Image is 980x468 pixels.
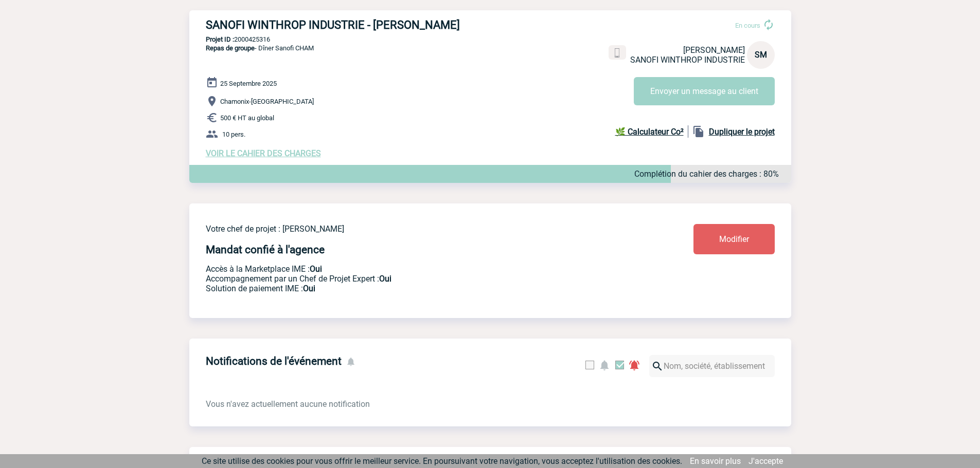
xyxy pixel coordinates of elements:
[202,456,682,466] span: Ce site utilise des cookies pour vous offrir le meilleur service. En poursuivant votre navigation...
[220,80,277,87] span: 25 Septembre 2025
[220,98,314,105] span: Chamonix-[GEOGRAPHIC_DATA]
[206,18,514,31] h3: SANOFI WINTHROP INDUSTRIE - [PERSON_NAME]
[206,399,370,409] span: Vous n'avez actuellement aucune notification
[613,48,622,58] img: portable.png
[634,77,775,105] button: Envoyer un message au client
[615,127,684,137] b: 🌿 Calculateur Co²
[206,35,234,43] b: Projet ID :
[755,50,767,60] span: SM
[206,148,321,158] a: VOIR LE CAHIER DES CHARGES
[719,234,749,244] span: Modifier
[690,456,741,466] a: En savoir plus
[206,44,255,52] span: Repas de groupe
[206,244,325,256] h4: Mandat confié à l'agence
[189,35,791,43] p: 2000425316
[630,55,745,65] span: SANOFI WINTHROP INDUSTRIE
[735,22,760,29] span: En cours
[615,125,688,138] a: 🌿 Calculateur Co²
[206,44,314,52] span: - Dîner Sanofi CHAM
[303,284,315,293] b: Oui
[206,284,633,293] p: Conformité aux process achat client, Prise en charge de la facturation, Mutualisation de plusieur...
[222,130,245,138] span: 10 pers.
[709,127,775,137] b: Dupliquer le projet
[692,125,705,138] img: file_copy-black-24dp.png
[749,456,783,466] a: J'accepte
[379,274,391,284] b: Oui
[683,45,745,55] span: [PERSON_NAME]
[206,355,342,367] h4: Notifications de l'événement
[206,274,633,284] p: Prestation payante
[206,224,633,234] p: Votre chef de projet : [PERSON_NAME]
[206,264,633,274] p: Accès à la Marketplace IME :
[220,114,274,122] span: 500 € HT au global
[310,264,322,274] b: Oui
